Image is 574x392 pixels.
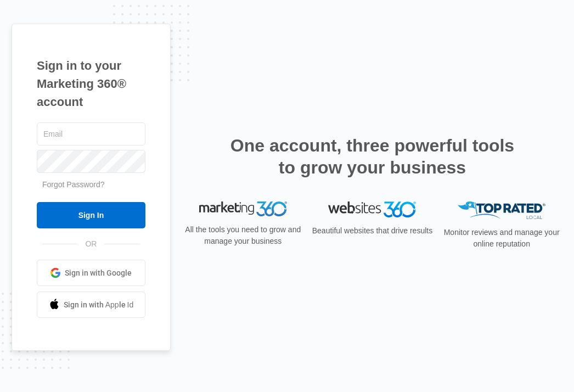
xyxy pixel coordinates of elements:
a: Forgot Password? [42,180,105,189]
img: Top Rated Local [458,201,545,220]
img: Marketing 360 [199,201,287,217]
span: Sign in with Apple Id [64,299,134,311]
span: Sign in with Google [65,267,132,279]
h1: Sign in to your Marketing 360® account [37,57,145,111]
a: Sign in with Apple Id [37,292,145,318]
span: OR [77,238,104,250]
input: Email [37,122,145,145]
p: Beautiful websites that drive results [312,225,434,237]
a: Sign in with Google [37,260,145,286]
h2: One account, three powerful tools to grow your business [227,135,517,178]
p: All the tools you need to grow and manage your business [182,224,304,247]
input: Sign In [37,202,145,228]
p: Monitor reviews and manage your online reputation [441,227,562,250]
img: Websites 360 [328,201,416,217]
